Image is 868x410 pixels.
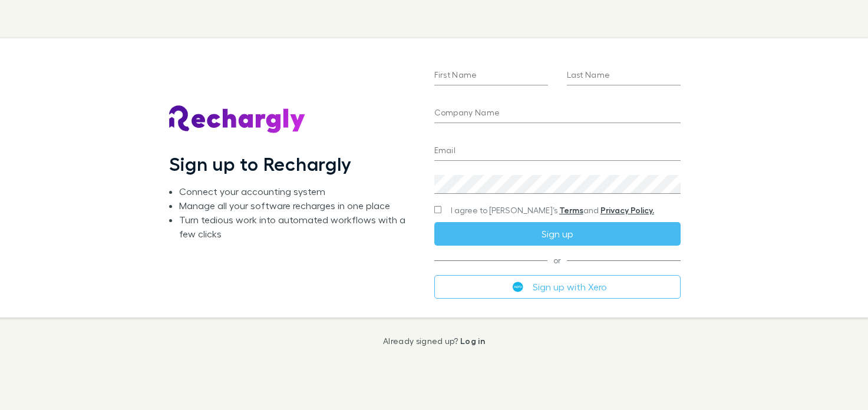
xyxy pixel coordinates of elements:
img: Xero's logo [513,282,523,292]
span: I agree to [PERSON_NAME]’s and [451,204,654,216]
button: Sign up [434,222,681,246]
li: Turn tedious work into automated workflows with a few clicks [179,213,415,241]
a: Log in [460,336,485,346]
li: Manage all your software recharges in one place [179,199,415,213]
button: Sign up with Xero [434,275,681,299]
h1: Sign up to Rechargly [169,153,352,175]
img: Rechargly's Logo [169,105,306,134]
li: Connect your accounting system [179,184,415,199]
a: Privacy Policy. [600,205,654,215]
span: or [434,260,681,260]
a: Terms [559,205,583,215]
p: Already signed up? [383,336,485,346]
